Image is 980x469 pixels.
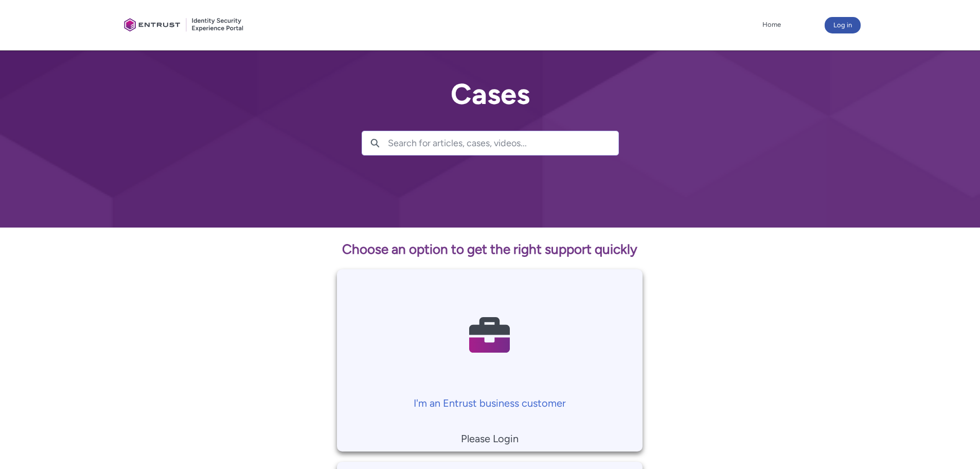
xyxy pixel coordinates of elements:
button: Search [362,131,388,155]
a: Home [760,17,783,32]
p: Please Login [342,431,637,446]
p: Choose an option to get the right support quickly [167,239,812,259]
h2: Cases [362,78,619,110]
p: I'm an Entrust business customer [342,395,637,411]
a: I'm an Entrust business customer [337,269,643,411]
button: Log in [825,17,861,33]
input: Search for articles, cases, videos... [388,131,618,155]
img: Contact Support [441,280,539,390]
